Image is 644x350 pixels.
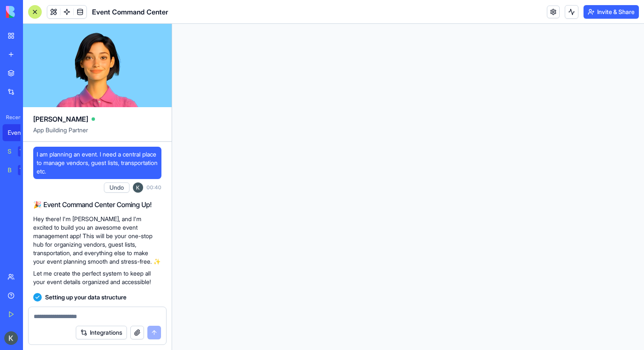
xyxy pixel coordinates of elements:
[45,293,126,302] span: Setting up your data structure
[133,182,143,193] img: ACg8ocIDmBj02QULFtvk8Ks17liisAYSD8XntOp6gNwptqOboCmWtGk=s96-c
[3,124,37,141] a: Event Command Center
[33,269,161,286] p: Let me create the perfect system to keep all your event details organized and accessible!
[33,114,88,124] span: [PERSON_NAME]
[4,331,18,345] img: ACg8ocIDmBj02QULFtvk8Ks17liisAYSD8XntOp6gNwptqOboCmWtGk=s96-c
[584,5,639,19] button: Invite & Share
[6,6,59,18] img: logo
[3,162,37,179] a: Blog Generation ProTRY
[147,184,161,191] span: 00:40
[33,126,161,141] span: App Building Partner
[76,326,127,339] button: Integrations
[3,143,37,160] a: Social Media Content GeneratorTRY
[92,7,168,17] span: Event Command Center
[3,114,20,121] span: Recent
[8,147,12,156] div: Social Media Content Generator
[37,150,158,176] span: I am planning an event. I need a central place to manage vendors, guest lists, transportation etc.
[33,215,161,266] p: Hey there! I'm [PERSON_NAME], and I'm excited to build you an awesome event management app! This ...
[33,199,161,210] h2: 🎉 Event Command Center Coming Up!
[104,182,129,193] button: Undo
[8,166,12,174] div: Blog Generation Pro
[8,128,32,137] div: Event Command Center
[18,146,32,157] div: TRY
[18,165,32,175] div: TRY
